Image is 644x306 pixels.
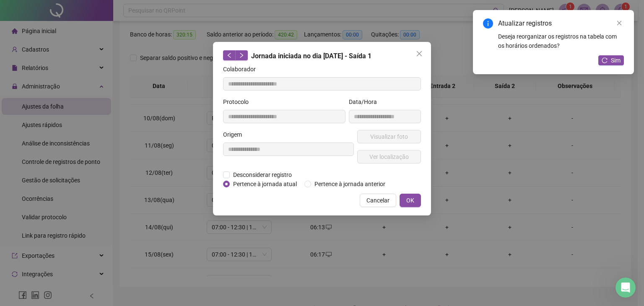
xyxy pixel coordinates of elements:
[598,55,624,65] button: Sim
[230,179,300,189] span: Pertence à jornada atual
[413,47,426,60] button: Close
[223,130,247,139] label: Origem
[611,56,621,65] span: Sim
[223,50,421,61] div: Jornada iniciada no dia [DATE] - Saída 1
[223,97,254,106] label: Protocolo
[366,196,390,205] span: Cancelar
[223,65,261,74] label: Colaborador
[498,32,624,50] div: Deseja reorganizar os registros na tabela com os horários ordenados?
[498,18,624,29] div: Atualizar registros
[602,57,608,63] span: reload
[615,277,636,298] iframe: Intercom live chat
[226,52,232,58] span: left
[311,179,389,189] span: Pertence à jornada anterior
[483,18,493,29] span: info-circle
[406,196,414,205] span: OK
[230,170,295,179] span: Desconsiderar registro
[400,194,421,207] button: OK
[357,130,421,143] button: Visualizar foto
[416,50,423,57] span: close
[349,97,382,106] label: Data/Hora
[235,50,248,60] button: right
[239,52,244,58] span: right
[357,150,421,163] button: Ver localização
[616,20,622,26] span: close
[360,194,396,207] button: Cancelar
[223,50,236,60] button: left
[615,18,624,28] a: Close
